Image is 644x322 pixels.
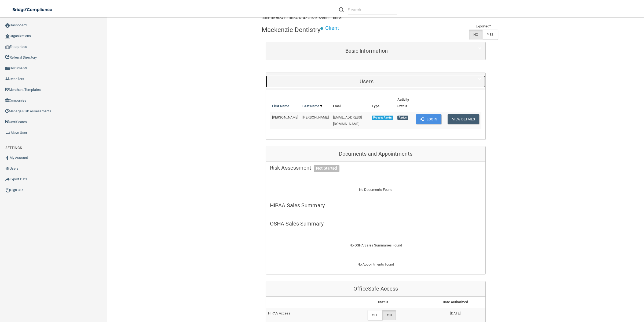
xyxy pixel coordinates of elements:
[5,188,10,192] img: ic_power_dark.7ecde6b1.png
[262,26,320,33] h4: Mackenzie Dentistry
[395,94,414,112] th: Activity Status
[5,145,22,151] label: SETTINGS
[314,165,339,172] span: Not Started
[270,78,463,84] h5: Users
[5,177,10,181] img: icon-export.b9366987.png
[348,5,397,15] input: Search
[397,116,408,120] span: Active
[272,103,289,109] a: First Name
[266,261,485,274] div: No Appointments found
[266,236,485,255] div: No OSHA Sales Summaries Found
[469,23,498,30] td: Exported?
[425,297,485,308] th: Date Authorized
[469,30,482,40] label: NO
[5,23,10,28] img: ic_dashboard_dark.d01f4a41.png
[427,310,483,317] p: [DATE]
[448,114,479,124] button: View Details
[333,115,362,126] span: [EMAIL_ADDRESS][DOMAIN_NAME]
[5,130,11,135] img: briefcase.64adab9b.png
[339,7,344,12] img: ic-search.3b580494.png
[270,48,463,54] h5: Basic Information
[5,34,10,38] img: organization-icon.f8decf85.png
[266,281,485,297] div: OfficeSafe Access
[270,202,481,208] h5: HIPAA Sales Summary
[302,103,322,109] a: Last Name
[325,23,339,33] p: Client
[266,146,485,162] div: Documents and Appointments
[302,115,328,119] span: [PERSON_NAME]
[482,30,497,40] label: YES
[270,45,481,57] a: Basic Information
[331,94,370,112] th: Email
[266,180,485,199] div: No Documents Found
[270,165,481,171] h5: Risk Assessment
[272,115,298,119] span: [PERSON_NAME]
[8,4,57,15] img: bridge_compliance_login_screen.278c3ca4.svg
[5,66,10,71] img: icon-documents.8dae5593.png
[270,221,481,227] h5: OSHA Sales Summary
[5,166,10,171] img: icon-users.e205127d.png
[5,77,10,81] img: ic_reseller.de258add.png
[382,310,396,320] label: ON
[270,76,481,88] a: Users
[341,297,425,308] th: Status
[369,94,395,112] th: Type
[367,310,382,320] label: OFF
[372,116,393,120] span: Practice Admin
[5,45,10,49] img: enterprise.0d942306.png
[5,156,10,160] img: ic_user_dark.df1a06c3.png
[416,114,441,124] button: Login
